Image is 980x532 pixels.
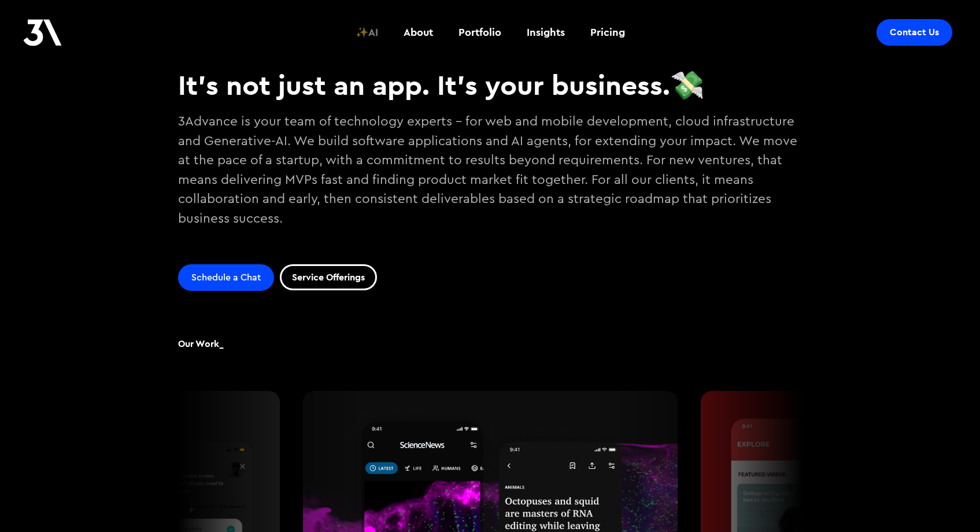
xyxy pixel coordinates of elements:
div: About [404,25,433,40]
a: Service Offerings [280,264,377,290]
a: Schedule a Chat [178,264,274,291]
div: Pricing [590,25,625,40]
div: Portfolio [458,25,501,40]
a: ✨AI [349,11,385,54]
a: Pricing [583,11,632,54]
a: Insights [520,11,572,54]
div: Insights [527,25,565,40]
h2: Our Work_ [178,337,224,350]
p: 3Advance is your team of technology experts - for web and mobile development, cloud infrastructur... [178,108,803,253]
div: Contact Us [890,27,939,38]
h3: It's not just an app. It's your business.💸 [178,68,803,102]
div: ✨AI [356,25,378,40]
a: About [397,11,440,54]
a: Contact Us [877,19,952,46]
a: Portfolio [452,11,508,54]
